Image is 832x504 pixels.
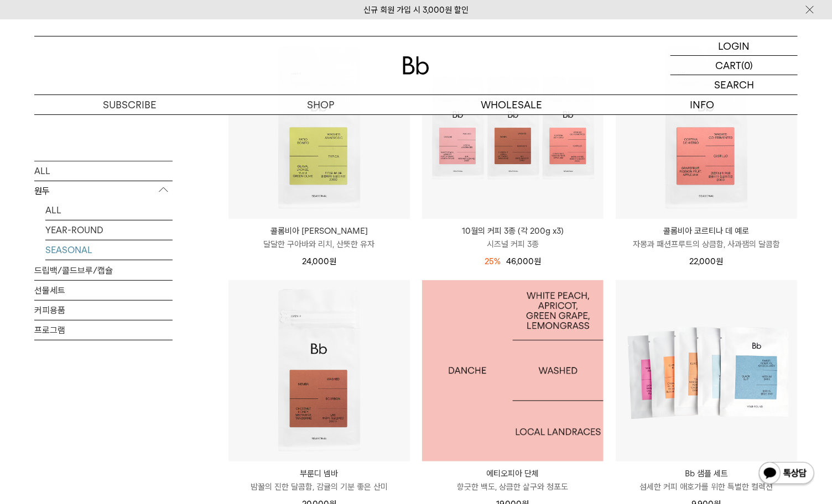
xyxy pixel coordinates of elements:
[616,480,797,494] p: 섬세한 커피 애호가를 위한 특별한 컬렉션
[616,238,797,251] p: 자몽과 패션프루트의 상큼함, 사과잼의 달콤함
[34,181,173,201] p: 원두
[741,56,753,75] p: (0)
[422,224,604,251] a: 10월의 커피 3종 (각 200g x3) 시즈널 커피 3종
[422,224,604,238] p: 10월의 커피 3종 (각 200g x3)
[34,161,173,180] a: ALL
[228,480,410,494] p: 밤꿀의 진한 달콤함, 감귤의 기분 좋은 산미
[302,256,336,266] span: 24,000
[34,260,173,280] a: 드립백/콜드브루/캡슐
[715,56,741,75] p: CART
[34,320,173,339] a: 프로그램
[34,300,173,319] a: 커피용품
[422,238,604,251] p: 시즈널 커피 3종
[607,95,798,114] p: INFO
[422,480,604,494] p: 향긋한 백도, 상큼한 살구와 청포도
[34,280,173,300] a: 선물세트
[228,467,410,494] a: 부룬디 넴바 밤꿀의 진한 달콤함, 감귤의 기분 좋은 산미
[363,5,469,15] a: 신규 회원 가입 시 3,000원 할인
[616,467,797,480] p: Bb 샘플 세트
[670,36,798,56] a: LOGIN
[506,256,541,266] span: 46,000
[228,224,410,238] p: 콜롬비아 [PERSON_NAME]
[228,38,410,219] img: 콜롬비아 파티오 보니토
[416,95,607,114] p: WHOLESALE
[716,256,724,266] span: 원
[228,238,410,251] p: 달달한 구아바와 리치, 산뜻한 유자
[45,220,173,239] a: YEAR-ROUND
[534,256,541,266] span: 원
[34,95,225,114] a: SUBSCRIBE
[616,280,797,461] img: Bb 샘플 세트
[225,95,416,114] a: SHOP
[485,255,501,268] div: 25%
[329,256,336,266] span: 원
[616,38,797,219] img: 콜롬비아 코르티나 데 예로
[422,280,604,461] img: 1000000480_add2_021.jpg
[403,56,429,75] img: 로고
[422,38,604,219] img: 10월의 커피 3종 (각 200g x3)
[616,467,797,494] a: Bb 샘플 세트 섬세한 커피 애호가를 위한 특별한 컬렉션
[758,461,815,487] img: 카카오톡 채널 1:1 채팅 버튼
[616,224,797,238] p: 콜롬비아 코르티나 데 예로
[45,240,173,259] a: SEASONAL
[690,256,724,266] span: 22,000
[719,36,750,55] p: LOGIN
[228,467,410,480] p: 부룬디 넴바
[228,280,410,461] img: 부룬디 넴바
[714,75,754,95] p: SEARCH
[45,200,173,219] a: ALL
[228,224,410,251] a: 콜롬비아 [PERSON_NAME] 달달한 구아바와 리치, 산뜻한 유자
[422,280,604,461] a: 에티오피아 단체
[616,224,797,251] a: 콜롬비아 코르티나 데 예로 자몽과 패션프루트의 상큼함, 사과잼의 달콤함
[670,56,798,75] a: CART (0)
[422,467,604,480] p: 에티오피아 단체
[422,467,604,494] a: 에티오피아 단체 향긋한 백도, 상큼한 살구와 청포도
